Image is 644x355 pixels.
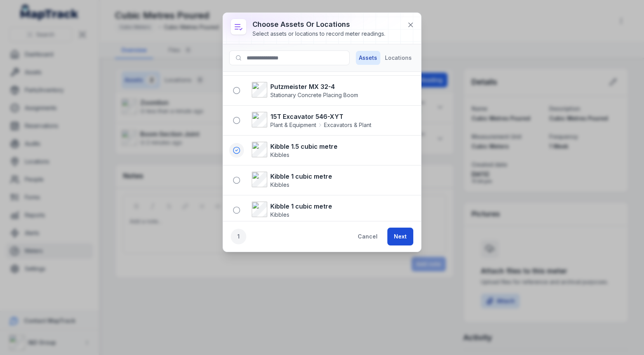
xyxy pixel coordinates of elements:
strong: Putzmeister MX 32-4 [270,82,358,91]
strong: 15T Excavator 546-XYT [270,112,371,121]
span: Excavators & Plant [324,121,371,129]
button: Locations [382,51,415,65]
strong: Kibble 1.5 cubic metre [270,142,338,151]
strong: Kibble 1 cubic metre [270,172,332,181]
strong: Kibble 1 cubic metre [270,202,332,211]
h3: Choose assets or locations [252,19,385,30]
button: Next [387,228,413,245]
span: Kibbles [270,181,289,188]
button: Cancel [351,228,384,245]
span: Kibbles [270,151,289,158]
span: Plant & Equipment [270,121,316,129]
div: Select assets or locations to record meter readings. [252,30,385,38]
span: Stationary Concrete Placing Boom [270,92,358,98]
div: 1 [231,229,246,244]
button: Assets [356,51,380,65]
span: Kibbles [270,211,289,218]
